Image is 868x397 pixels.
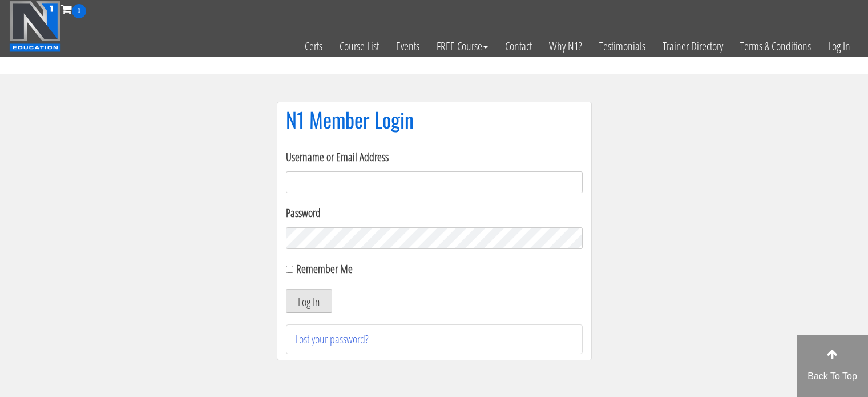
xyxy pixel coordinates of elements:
[819,18,859,74] a: Log In
[797,370,868,383] p: Back To Top
[331,18,387,74] a: Course List
[591,18,654,74] a: Testimonials
[732,18,819,74] a: Terms & Conditions
[286,108,583,131] h1: N1 Member Login
[295,331,369,347] a: Lost your password?
[72,4,86,18] span: 0
[61,1,86,17] a: 0
[296,261,353,276] label: Remember Me
[9,1,61,52] img: n1-education
[540,18,591,74] a: Why N1?
[286,204,583,222] label: Password
[286,289,332,313] button: Log In
[654,18,732,74] a: Trainer Directory
[496,18,540,74] a: Contact
[286,149,583,166] label: Username or Email Address
[387,18,428,74] a: Events
[428,18,496,74] a: FREE Course
[296,18,331,74] a: Certs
